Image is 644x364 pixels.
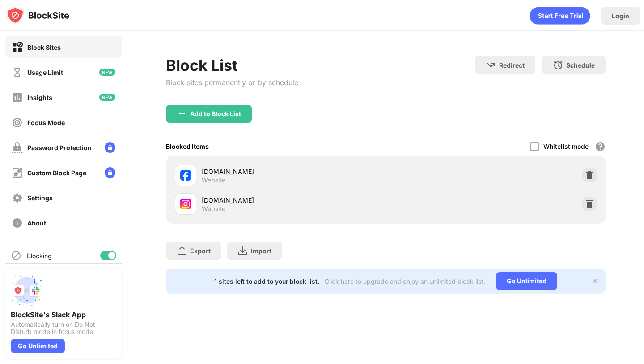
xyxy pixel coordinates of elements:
img: password-protection-off.svg [12,142,23,153]
img: settings-off.svg [12,192,23,204]
div: Go Unlimited [496,272,557,290]
img: insights-off.svg [12,92,23,103]
div: [DOMAIN_NAME] [202,195,386,205]
div: Focus Mode [27,119,65,126]
div: Settings [27,194,53,202]
div: Password Protection [27,144,92,152]
img: focus-off.svg [12,117,23,128]
img: block-on.svg [12,42,23,53]
div: Blocking [27,252,52,260]
img: customize-block-page-off.svg [12,167,23,178]
div: Block List [166,56,298,74]
div: Custom Block Page [27,169,86,177]
img: x-button.svg [591,277,598,285]
div: Insights [27,94,52,101]
img: new-icon.svg [99,94,115,101]
img: new-icon.svg [99,69,115,76]
div: Block Sites [27,43,61,51]
div: Schedule [566,61,595,69]
div: Click here to upgrade and enjoy an unlimited block list. [325,277,485,285]
div: [DOMAIN_NAME] [202,167,386,176]
div: 1 sites left to add to your block list. [214,277,319,285]
div: Go Unlimited [11,339,65,353]
img: logo-blocksite.svg [6,6,69,24]
div: Login [612,12,629,20]
div: animation [530,7,590,25]
div: Usage Limit [27,69,63,76]
img: about-off.svg [12,217,23,229]
img: blocking-icon.svg [11,250,21,261]
div: Block sites permanently or by schedule [166,78,298,87]
div: BlockSite's Slack App [11,310,116,319]
img: favicons [180,170,191,181]
div: Blocked Items [166,143,209,150]
div: Automatically turn on Do Not Disturb mode in focus mode [11,321,116,335]
div: Redirect [499,61,525,69]
img: favicons [180,199,191,209]
img: time-usage-off.svg [12,67,23,78]
div: About [27,219,46,227]
img: push-slack.svg [11,274,43,307]
div: Whitelist mode [543,143,589,150]
div: Export [190,247,211,255]
img: lock-menu.svg [105,142,115,153]
img: lock-menu.svg [105,167,115,178]
div: Import [251,247,271,255]
div: Website [202,176,225,184]
div: Add to Block List [190,110,241,117]
div: Website [202,205,225,213]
